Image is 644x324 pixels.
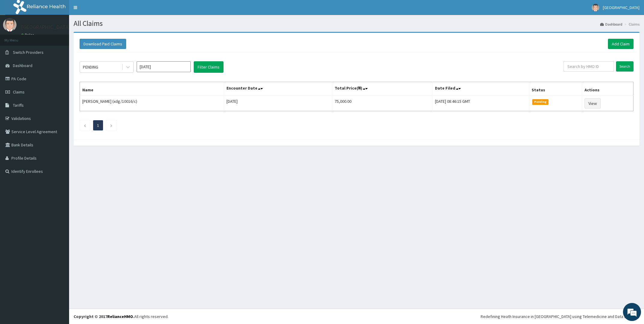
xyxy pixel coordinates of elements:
[69,309,644,324] footer: All rights reserved.
[74,314,134,319] strong: Copyright © 2017 .
[592,4,599,11] img: User Image
[13,63,32,68] span: Dashboard
[608,39,633,49] a: Add Claim
[83,64,98,70] div: PENDING
[224,82,332,96] th: Encounter Date
[600,22,622,27] a: Dashboard
[582,82,633,96] th: Actions
[21,24,71,30] p: [GEOGRAPHIC_DATA]
[616,61,633,72] input: Search
[532,99,549,105] span: Pending
[137,61,191,72] input: Select Month and Year
[563,61,614,72] input: Search by HMO ID
[194,61,223,73] button: Filter Claims
[433,82,529,96] th: Date Filed
[332,96,433,111] td: 75,000.00
[110,123,113,128] a: Next page
[433,96,529,111] td: [DATE] 08:46:15 GMT
[224,96,332,111] td: [DATE]
[585,98,601,109] a: View
[13,102,24,108] span: Tariffs
[80,82,224,96] th: Name
[481,313,639,319] div: Redefining Heath Insurance in [GEOGRAPHIC_DATA] using Telemedicine and Data Science!
[21,33,35,37] a: Online
[3,18,17,32] img: User Image
[84,123,86,128] a: Previous page
[13,89,25,95] span: Claims
[80,39,126,49] button: Download Paid Claims
[332,82,433,96] th: Total Price(₦)
[80,96,224,111] td: [PERSON_NAME] (xdg/10016/c)
[603,5,639,10] span: [GEOGRAPHIC_DATA]
[13,50,44,55] span: Switch Providers
[623,22,639,27] li: Claims
[107,314,133,319] a: RelianceHMO
[529,82,582,96] th: Status
[97,123,99,128] a: Page 1 is your current page
[74,20,639,27] h1: All Claims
